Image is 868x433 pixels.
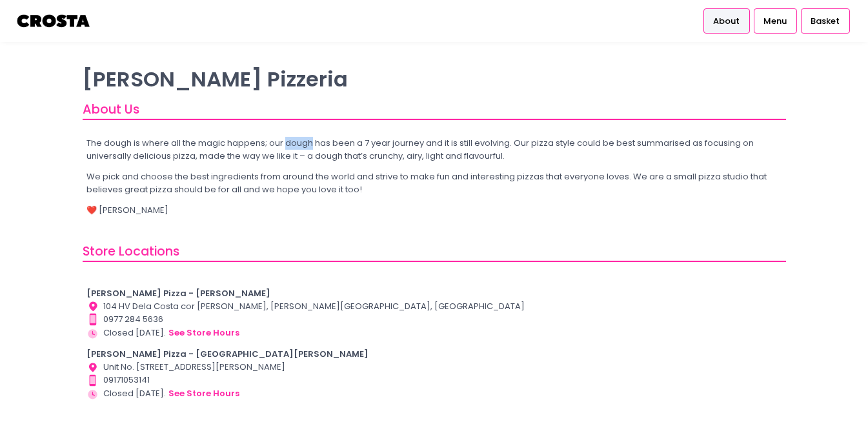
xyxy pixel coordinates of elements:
[763,15,787,28] span: Menu
[83,242,786,262] div: Store Locations
[86,137,782,162] p: The dough is where all the magic happens; our dough has been a 7 year journey and it is still evo...
[703,8,750,33] a: About
[811,15,840,28] span: Basket
[86,374,782,387] div: 09171053141
[86,313,782,326] div: 0977 284 5636
[83,66,786,92] p: [PERSON_NAME] Pizzeria
[86,348,368,360] b: [PERSON_NAME] Pizza - [GEOGRAPHIC_DATA][PERSON_NAME]
[713,15,740,28] span: About
[83,100,786,120] div: About Us
[86,361,782,374] div: Unit No. [STREET_ADDRESS][PERSON_NAME]
[86,170,782,196] p: We pick and choose the best ingredients from around the world and strive to make fun and interest...
[86,387,782,401] div: Closed [DATE].
[168,326,240,340] button: see store hours
[86,287,270,299] b: [PERSON_NAME] Pizza - [PERSON_NAME]
[86,326,782,340] div: Closed [DATE].
[16,10,92,32] img: logo
[168,387,240,401] button: see store hours
[86,204,782,217] p: ❤️ [PERSON_NAME]
[754,8,797,33] a: Menu
[86,300,782,313] div: 104 HV Dela Costa cor [PERSON_NAME], [PERSON_NAME][GEOGRAPHIC_DATA], [GEOGRAPHIC_DATA]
